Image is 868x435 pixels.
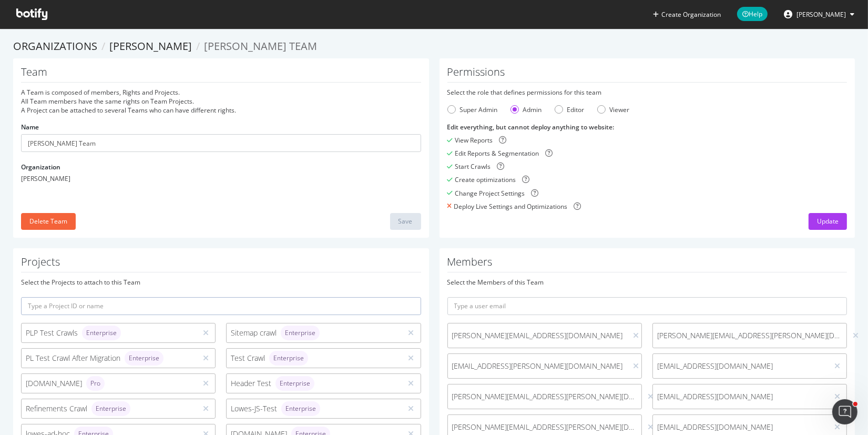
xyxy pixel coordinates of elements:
[455,136,493,145] div: View Reports
[129,355,159,361] span: Enterprise
[454,202,568,211] div: Deploy Live Settings and Optimizations
[610,105,630,114] div: Viewer
[523,105,542,114] div: Admin
[455,189,525,198] div: Change Project Settings
[452,361,623,371] span: [EMAIL_ADDRESS][PERSON_NAME][DOMAIN_NAME]
[447,256,847,272] h1: Members
[21,123,39,131] label: Name
[21,297,421,315] input: Type a Project ID or name
[452,422,637,432] span: [PERSON_NAME][EMAIL_ADDRESS][PERSON_NAME][DOMAIN_NAME]
[809,213,847,230] button: Update
[86,330,117,336] span: Enterprise
[657,391,824,402] span: [EMAIL_ADDRESS][DOMAIN_NAME]
[269,351,308,366] div: brand label
[21,174,421,183] div: [PERSON_NAME]
[91,401,130,416] div: brand label
[597,105,630,114] div: Viewer
[285,330,315,336] span: Enterprise
[447,278,847,287] div: Select the Members of this Team
[737,7,768,21] span: Help
[447,105,498,114] div: Super Admin
[447,88,847,97] div: Select the role that defines permissions for this team
[657,422,824,432] span: [EMAIL_ADDRESS][DOMAIN_NAME]
[90,380,100,387] span: Pro
[285,406,316,412] span: Enterprise
[26,401,192,416] div: Refinements Crawl
[109,39,192,53] a: [PERSON_NAME]
[204,39,317,53] span: [PERSON_NAME] Team
[452,330,623,341] span: [PERSON_NAME][EMAIL_ADDRESS][DOMAIN_NAME]
[125,351,164,366] div: brand label
[775,6,863,23] button: [PERSON_NAME]
[29,217,67,226] div: Delete Team
[447,66,847,83] h1: Permissions
[231,326,397,340] div: Sitemap crawl
[26,351,192,366] div: PL Test Crawl After Migration
[280,380,310,387] span: Enterprise
[399,217,413,226] div: Save
[21,66,421,83] h1: Team
[21,134,421,152] input: Name
[817,217,839,226] div: Update
[657,330,842,341] span: [PERSON_NAME][EMAIL_ADDRESS][PERSON_NAME][DOMAIN_NAME]
[231,376,397,391] div: Header Test
[231,351,397,366] div: Test Crawl
[26,326,192,340] div: PLP Test Crawls
[452,391,637,402] span: [PERSON_NAME][EMAIL_ADDRESS][PERSON_NAME][DOMAIN_NAME]
[281,401,320,416] div: brand label
[447,123,847,131] div: Edit everything, but cannot deploy anything to website :
[21,163,60,171] label: Organization
[82,326,121,340] div: brand label
[273,355,304,361] span: Enterprise
[96,406,126,412] span: Enterprise
[555,105,585,114] div: Editor
[86,376,105,391] div: brand label
[281,326,320,340] div: brand label
[455,149,539,158] div: Edit Reports & Segmentation
[21,278,421,287] div: Select the Projects to attach to this Team
[26,376,192,391] div: [DOMAIN_NAME]
[390,213,421,230] button: Save
[13,39,855,54] ol: breadcrumbs
[567,105,585,114] div: Editor
[455,162,491,171] div: Start Crawls
[13,39,97,53] a: Organizations
[657,361,824,371] span: [EMAIL_ADDRESS][DOMAIN_NAME]
[21,213,76,230] button: Delete Team
[455,175,516,184] div: Create optimizations
[796,10,846,19] span: Randy Dargenio
[21,256,421,272] h1: Projects
[21,88,421,115] div: A Team is composed of members, Rights and Projects. All Team members have the same rights on Team...
[447,297,847,315] input: Type a user email
[275,376,314,391] div: brand label
[510,105,542,114] div: Admin
[832,399,857,424] iframe: Intercom live chat
[652,9,721,19] button: Create Organization
[231,401,397,416] div: Lowes-JS-Test
[460,105,498,114] div: Super Admin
